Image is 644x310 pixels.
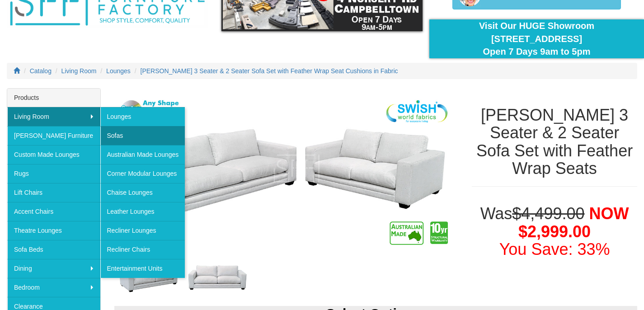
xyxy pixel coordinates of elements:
[7,259,100,278] a: Dining
[61,67,97,75] a: Living Room
[100,164,185,183] a: Corner Modular Lounges
[7,145,100,164] a: Custom Made Lounges
[7,183,100,202] a: Lift Chairs
[472,205,637,258] h1: Was
[100,145,185,164] a: Australian Made Lounges
[7,126,100,145] a: [PERSON_NAME] Furniture
[7,89,100,107] div: Products
[7,164,100,183] a: Rugs
[100,126,185,145] a: Sofas
[7,221,100,240] a: Theatre Lounges
[106,67,131,75] a: Lounges
[518,204,629,241] span: NOW $2,999.00
[472,106,637,178] h1: [PERSON_NAME] 3 Seater & 2 Seater Sofa Set with Feather Wrap Seats
[7,107,100,126] a: Living Room
[100,202,185,221] a: Leather Lounges
[100,221,185,240] a: Recliner Lounges
[100,259,185,278] a: Entertainment Units
[100,107,185,126] a: Lounges
[7,202,100,221] a: Accent Chairs
[7,278,100,297] a: Bedroom
[141,67,398,75] a: [PERSON_NAME] 3 Seater & 2 Seater Sofa Set with Feather Wrap Seat Cushions in Fabric
[436,19,637,58] div: Visit Our HUGE Showroom [STREET_ADDRESS] Open 7 Days 9am to 5pm
[499,240,610,258] font: You Save: 33%
[100,183,185,202] a: Chaise Lounges
[30,67,52,75] a: Catalog
[512,204,584,223] del: $4,499.00
[7,240,100,259] a: Sofa Beds
[100,240,185,259] a: Recliner Chairs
